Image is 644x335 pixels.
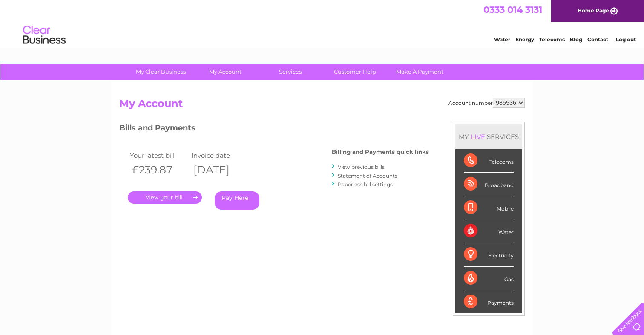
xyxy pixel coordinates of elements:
a: Blog [570,36,582,43]
div: Mobile [464,196,514,219]
td: Your latest bill [128,150,189,161]
div: LIVE [469,133,487,141]
td: Invoice date [189,150,250,161]
a: Pay Here [215,191,259,210]
a: View previous bills [338,164,385,170]
a: Telecoms [539,36,565,43]
a: My Clear Business [126,64,196,80]
a: Make A Payment [385,64,455,80]
div: Payments [464,290,514,313]
a: Customer Help [320,64,390,80]
div: Account number [448,98,525,108]
a: My Account [190,64,261,80]
div: Gas [464,267,514,290]
th: [DATE] [189,161,250,179]
a: Energy [515,36,534,43]
th: £239.87 [128,161,189,179]
div: Broadband [464,173,514,196]
a: Statement of Accounts [338,173,397,179]
a: . [128,191,202,204]
a: Water [494,36,510,43]
div: Clear Business is a trading name of Verastar Limited (registered in [GEOGRAPHIC_DATA] No. 3667643... [121,5,524,41]
div: Water [464,219,514,243]
a: Paperless bill settings [338,181,393,188]
a: 0333 014 3131 [483,4,542,15]
a: Contact [587,36,608,43]
div: Telecoms [464,149,514,173]
div: Electricity [464,243,514,266]
h4: Billing and Payments quick links [332,149,429,155]
a: Services [255,64,325,80]
h2: My Account [119,98,525,114]
a: Log out [616,36,636,43]
h3: Bills and Payments [119,122,429,137]
div: MY SERVICES [455,124,522,149]
img: logo.png [23,22,66,48]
